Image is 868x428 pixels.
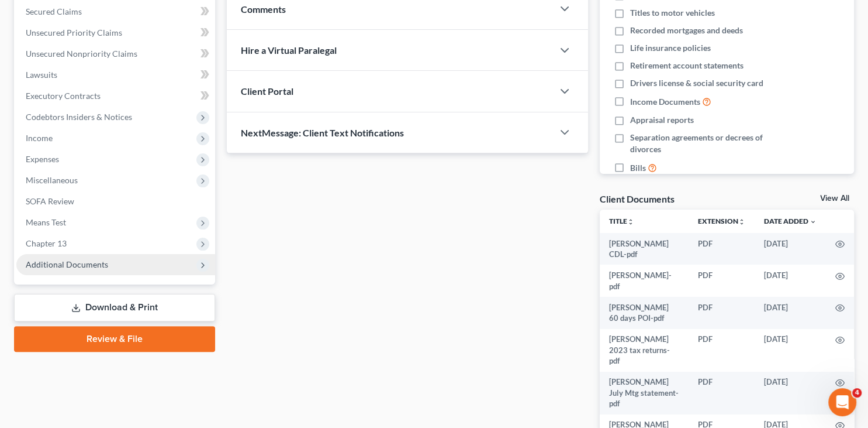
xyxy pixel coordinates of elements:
span: Titles to motor vehicles [630,7,715,19]
span: Means Test [26,217,66,227]
span: Secured Claims [26,6,82,16]
span: Additional Documents [26,259,108,269]
a: Executory Contracts [16,85,215,107]
span: SOFA Review [26,196,74,206]
td: [DATE] [755,329,826,372]
td: PDF [689,265,755,297]
td: PDF [689,233,755,265]
span: Expenses [26,154,59,164]
span: NextMessage: Client Text Notifications [241,127,404,138]
span: 4 [852,388,862,398]
span: Recorded mortgages and deeds [630,25,743,36]
a: View All [820,194,849,203]
a: Review & File [14,326,215,352]
span: Bills [630,162,646,174]
i: expand_more [810,218,817,225]
a: Unsecured Nonpriority Claims [16,43,215,64]
td: PDF [689,329,755,372]
span: Income [26,133,53,143]
span: Miscellaneous [26,175,78,185]
span: Codebtors Insiders & Notices [26,112,132,122]
i: unfold_more [738,218,745,225]
a: SOFA Review [16,191,215,212]
a: Secured Claims [16,1,215,22]
span: Drivers license & social security card [630,77,763,89]
span: Lawsuits [26,70,57,80]
td: [DATE] [755,233,826,265]
span: Income Documents [630,96,700,108]
a: Unsecured Priority Claims [16,22,215,43]
span: Executory Contracts [26,91,101,101]
span: Unsecured Priority Claims [26,28,122,37]
span: Retirement account statements [630,60,743,71]
a: Titleunfold_more [609,217,634,225]
td: [DATE] [755,297,826,329]
iframe: Intercom live chat [828,388,856,416]
span: Hire a Virtual Paralegal [241,44,337,56]
i: unfold_more [627,218,634,225]
td: [DATE] [755,265,826,297]
td: PDF [689,372,755,415]
td: [PERSON_NAME] 2023 tax returns-pdf [600,329,689,372]
td: PDF [689,297,755,329]
a: Extensionunfold_more [698,217,745,225]
span: Unsecured Nonpriority Claims [26,49,137,59]
td: [PERSON_NAME] 60 days POI-pdf [600,297,689,329]
span: Chapter 13 [26,238,67,248]
td: [PERSON_NAME]-pdf [600,265,689,297]
td: [DATE] [755,372,826,415]
td: [PERSON_NAME] CDL-pdf [600,233,689,265]
a: Lawsuits [16,64,215,85]
span: Client Portal [241,85,293,97]
span: Separation agreements or decrees of divorces [630,132,780,155]
span: Comments [241,4,286,15]
a: Date Added expand_more [764,217,817,225]
span: Appraisal reports [630,114,694,126]
a: Download & Print [14,294,215,321]
span: Life insurance policies [630,42,711,54]
div: Client Documents [600,193,675,205]
td: [PERSON_NAME] July Mtg statement-pdf [600,372,689,415]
